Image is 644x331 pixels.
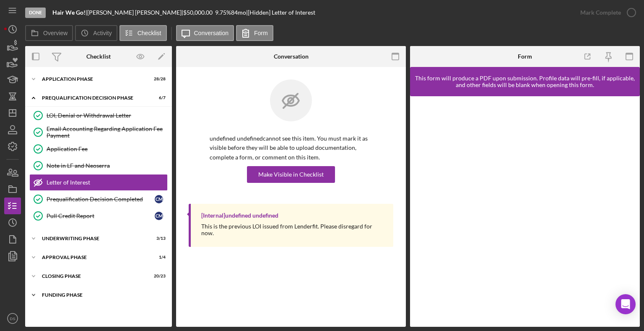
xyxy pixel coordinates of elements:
[246,9,315,16] div: | [Hidden] Letter of Interest
[572,4,640,21] button: Mark Complete
[176,25,234,41] button: Conversation
[47,213,155,219] div: Pull Credit Report
[151,274,166,279] div: 20 / 23
[183,9,215,16] div: $50,000.00
[47,179,167,186] div: Letter of Interest
[151,95,166,100] div: 6 / 7
[42,95,145,100] div: Prequalification Decision Phase
[247,166,335,183] button: Make Visible in Checklist
[43,30,68,36] label: Overview
[29,141,168,157] a: Application Fee
[119,25,167,41] button: Checklist
[4,310,21,327] button: DS
[47,196,155,203] div: Prequalification Decision Completed
[580,4,621,21] div: Mark Complete
[201,223,385,236] div: This is the previous LOI issued from Lenderfit. Please disregard for now.
[258,166,324,183] div: Make Visible in Checklist
[151,236,166,241] div: 3 / 13
[42,274,145,279] div: Closing Phase
[29,107,168,124] a: LOI, Denial or Withdrawal Letter
[42,255,145,260] div: Approval Phase
[155,195,163,203] div: C M
[194,30,229,36] label: Conversation
[87,9,183,16] div: [PERSON_NAME] [PERSON_NAME] |
[29,191,168,208] a: Prequalification Decision CompletedCM
[47,126,167,139] div: Email Accounting Regarding Application Fee Payment
[42,77,145,82] div: Application Phase
[151,77,166,82] div: 28 / 28
[47,162,167,169] div: Note in LF and Neoserra
[42,236,145,241] div: Underwriting Phase
[254,30,268,36] label: Form
[25,25,73,41] button: Overview
[47,146,167,152] div: Application Fee
[86,53,111,60] div: Checklist
[414,75,636,88] div: This form will produce a PDF upon submission. Profile data will pre-fill, if applicable, and othe...
[25,8,46,18] div: Done
[231,9,246,16] div: 84 mo
[52,9,86,16] b: Hair We Go!
[42,293,161,298] div: Funding Phase
[274,53,309,60] div: Conversation
[151,255,166,260] div: 1 / 4
[210,134,372,162] p: undefined undefined cannot see this item. You must mark it as visible before they will be able to...
[236,25,273,41] button: Form
[10,316,15,321] text: DS
[75,25,117,41] button: Activity
[215,9,231,16] div: 9.75 %
[29,174,168,191] a: Letter of Interest
[155,212,163,220] div: C M
[29,124,168,141] a: Email Accounting Regarding Application Fee Payment
[138,30,161,36] label: Checklist
[29,208,168,224] a: Pull Credit ReportCM
[93,30,112,36] label: Activity
[201,212,278,219] div: [Internal] undefined undefined
[47,112,167,119] div: LOI, Denial or Withdrawal Letter
[615,294,636,314] div: Open Intercom Messenger
[518,53,532,60] div: Form
[418,105,632,318] iframe: Lenderfit form
[29,157,168,174] a: Note in LF and Neoserra
[52,9,87,16] div: |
